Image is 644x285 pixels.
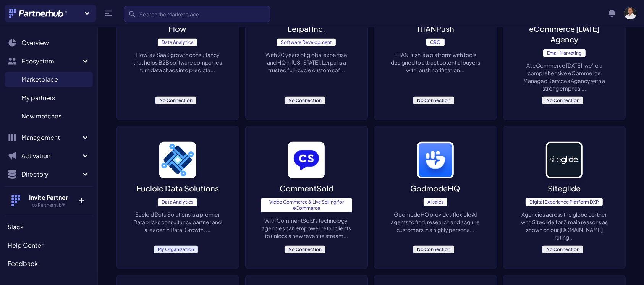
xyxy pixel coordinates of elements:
[5,186,93,214] button: Invite Partner to Partnerhub® +
[21,170,81,179] span: Directory
[24,193,73,202] h4: Invite Partner
[124,6,270,22] input: Search the Marketplace
[503,126,626,269] a: image_alt SiteglideDigital Experience Platform DXPAgencies across the globe partner with Siteglid...
[413,246,454,253] span: No Connection
[261,198,353,212] span: Video Commerce & Live Selling for eCommerce
[5,90,93,105] a: My partners
[390,211,481,233] p: GodmodeHQ provides flexible AI agents to find, research and acquire customers in a highly persona...
[21,93,55,102] span: My partners
[390,51,481,74] p: TITANPush is a platform with tools designed to attract potential buyers with: push notification...
[416,23,454,34] p: TITANPush
[417,142,454,178] img: image_alt
[8,241,43,250] span: Help Center
[132,211,223,233] p: Eucloid Data Solutions is a premier Databricks consultancy partner and a leader in Data, Growth, ...
[116,126,239,269] a: image_alt Eucloid Data SolutionsData AnalyticsEucloid Data Solutions is a premier Databricks cons...
[5,167,93,182] button: Directory
[280,183,333,194] p: CommentSold
[288,142,325,178] img: image_alt
[410,183,460,194] p: GodmodeHQ
[426,39,445,46] span: CRO
[245,126,368,269] a: image_alt CommentSoldVideo Commerce & Live Selling for eCommerceWith CommentSold's technology, ag...
[261,217,353,240] p: With CommentSold's technology, agencies can empower retail clients to unlock a new revenue stream...
[158,198,197,206] span: Data Analytics
[519,211,610,241] p: Agencies across the globe partner with Siteglide for 3 main reasons as shown on our [DOMAIN_NAME]...
[5,130,93,145] button: Management
[132,51,223,74] p: Flow is a SaaS growth consultancy that helps B2B software companies turn data chaos into predicta...
[155,97,196,104] span: No Connection
[5,53,93,69] button: Ecosystem
[136,183,219,194] p: Eucloid Data Solutions
[288,23,325,34] p: Lerpal Inc.
[285,246,325,253] span: No Connection
[24,202,73,208] h5: to Partnerhub®
[158,39,197,46] span: Data Analytics
[21,57,81,66] span: Ecosystem
[8,222,24,232] span: Slack
[21,133,81,142] span: Management
[5,256,93,271] a: Feedback
[374,126,497,269] a: image_alt GodmodeHQAI salesGodmodeHQ provides flexible AI agents to find, research and acquire cu...
[624,7,636,19] img: user photo
[5,219,93,235] a: Slack
[5,108,93,124] a: New matches
[519,62,610,92] p: At eCommerce [DATE], we're a comprehensive eCommerce Managed Services Agency with a strong emphas...
[21,38,49,47] span: Overview
[5,35,93,50] a: Overview
[519,23,610,45] p: eCommerce [DATE] Agency
[285,97,325,104] span: No Connection
[21,151,81,160] span: Activation
[424,198,447,206] span: AI sales
[8,259,38,268] span: Feedback
[5,238,93,253] a: Help Center
[159,142,196,178] img: image_alt
[261,51,353,74] p: With 20 years of global expertise and HQ in [US_STATE], Lerpal is a trusted full-cycle custom sof...
[9,9,68,18] img: Partnerhub® Logo
[548,183,581,194] p: Siteglide
[542,246,583,253] span: No Connection
[5,72,93,87] a: Marketplace
[543,49,586,57] span: Email Marketing
[73,193,90,205] p: +
[21,112,61,121] span: New matches
[542,97,583,104] span: No Connection
[546,142,583,178] img: image_alt
[168,23,186,34] p: Flow
[154,246,198,253] span: My Organization
[526,198,603,206] span: Digital Experience Platform DXP
[277,39,336,46] span: Software Development
[5,148,93,164] button: Activation
[21,75,58,84] span: Marketplace
[413,97,454,104] span: No Connection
